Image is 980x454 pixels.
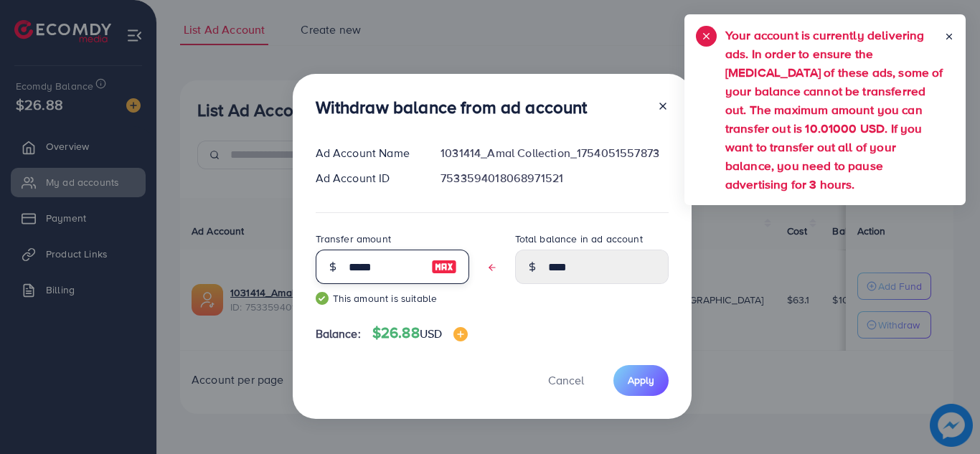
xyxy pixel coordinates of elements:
[372,324,468,342] h4: $26.88
[316,97,588,118] h3: Withdraw balance from ad account
[548,372,584,388] span: Cancel
[420,326,442,341] span: USD
[316,232,391,246] label: Transfer amount
[316,326,361,342] span: Balance:
[613,365,669,396] button: Apply
[429,170,679,186] div: 7533594018068971521
[304,170,430,186] div: Ad Account ID
[429,145,679,161] div: 1031414_Amal Collection_1754051557873
[304,145,430,161] div: Ad Account Name
[316,292,329,305] img: guide
[316,291,469,306] small: This amount is suitable
[725,26,944,194] h5: Your account is currently delivering ads. In order to ensure the [MEDICAL_DATA] of these ads, som...
[530,365,602,396] button: Cancel
[431,258,457,275] img: image
[515,232,643,246] label: Total balance in ad account
[628,373,654,387] span: Apply
[453,327,468,341] img: image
